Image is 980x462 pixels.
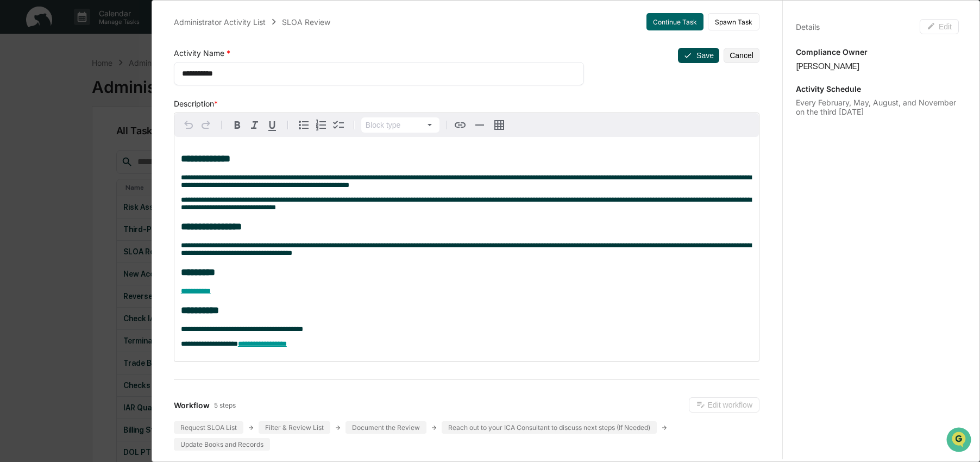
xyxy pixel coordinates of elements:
[90,137,135,148] span: Attestations
[174,421,243,434] div: Request SLOA List
[185,86,198,99] button: Start new chat
[442,421,657,434] div: Reach out to your ICA Consultant to discuss next steps (If Needed)
[796,98,959,116] div: Every February, May, August, and November on the third [DATE]
[214,401,236,409] span: 5 steps
[11,23,198,40] p: How can we help?
[945,426,975,455] iframe: Open customer support
[79,138,87,147] div: 🗄️
[796,84,959,93] p: Activity Schedule
[77,184,131,192] a: Powered byPylon
[108,184,131,192] span: Pylon
[174,99,214,108] span: Description
[246,116,263,134] button: Italic
[708,13,759,30] button: Spawn Task
[74,133,139,152] a: 🗄️Attestations
[796,47,959,57] p: Compliance Owner
[689,397,759,413] button: Edit workflow
[174,438,270,451] div: Update Books and Records
[678,48,719,63] button: Save
[37,94,137,103] div: We're available if you need us!
[796,22,820,32] div: Details
[263,116,281,134] button: Underline
[11,138,20,147] div: 🖐️
[7,153,73,173] a: 🔎Data Lookup
[37,83,178,94] div: Start new chat
[22,137,70,148] span: Preclearance
[229,116,246,134] button: Bold
[724,48,759,63] button: Cancel
[920,19,959,34] button: Edit
[22,158,68,168] span: Data Lookup
[174,48,227,58] span: Activity Name
[796,61,959,71] div: [PERSON_NAME]
[361,117,439,133] button: Block type
[7,133,74,152] a: 🖐️Preclearance
[345,421,426,434] div: Document the Review
[11,159,20,167] div: 🔎
[174,17,266,27] div: Administrator Activity List
[174,401,210,410] span: Workflow
[259,421,330,434] div: Filter & Review List
[282,17,330,27] div: SLOA Review
[11,83,30,103] img: 1746055101610-c473b297-6a78-478c-a979-82029cc54cd1
[646,13,703,30] button: Continue Task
